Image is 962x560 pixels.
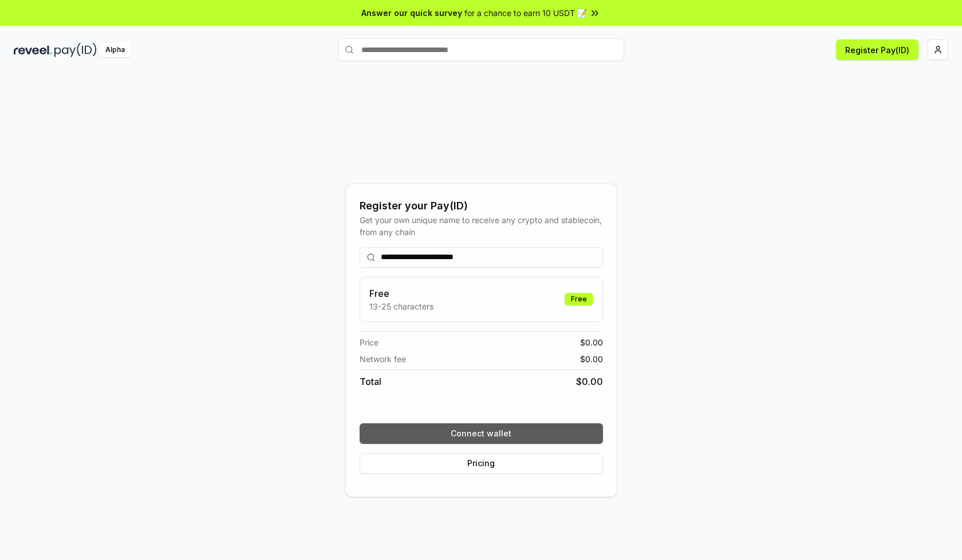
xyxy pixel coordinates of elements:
img: reveel_dark [14,43,52,57]
div: Free [565,293,593,305]
span: Network fee [360,353,406,365]
div: Get your own unique name to receive any crypto and stablecoin, from any chain [360,214,603,238]
p: 13-25 characters [369,300,433,312]
span: $ 0.00 [580,336,603,348]
span: $ 0.00 [580,353,603,365]
span: Answer our quick survey [361,7,462,19]
div: Register your Pay(ID) [360,198,603,214]
span: for a chance to earn 10 USDT 📝 [464,7,587,19]
span: $ 0.00 [576,375,603,388]
img: pay_id [54,43,97,57]
button: Pricing [360,453,603,474]
span: Price [360,336,379,348]
h3: Free [369,287,433,300]
span: Total [360,375,381,388]
button: Connect wallet [360,423,603,444]
div: Alpha [99,43,131,57]
button: Register Pay(ID) [836,39,918,60]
